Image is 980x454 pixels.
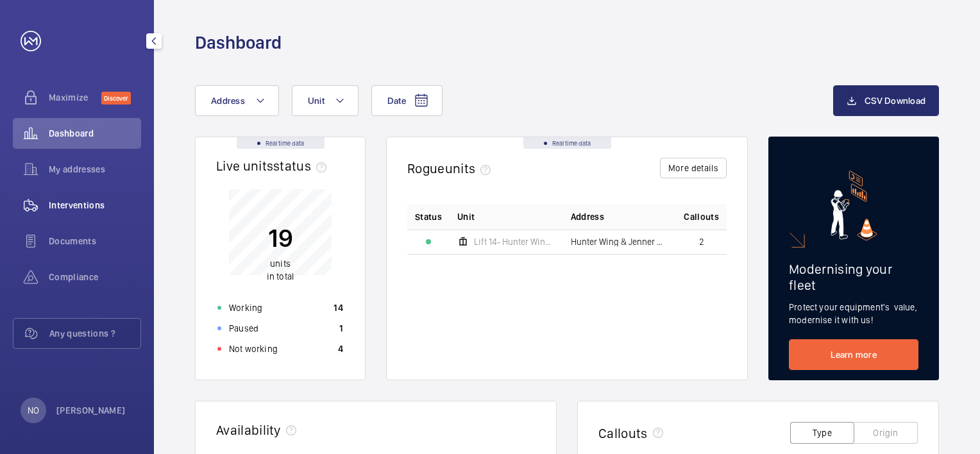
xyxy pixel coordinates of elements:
span: status [273,158,332,174]
h2: Live units [216,158,332,174]
span: units [445,160,496,176]
span: Address [211,96,245,106]
p: Paused [229,322,258,335]
span: Hunter Wing & Jenner Wing - [GEOGRAPHIC_DATA] [571,237,669,246]
p: [PERSON_NAME] [56,404,126,417]
span: Documents [49,235,141,248]
p: Status [415,210,442,223]
button: More details [660,158,727,178]
button: CSV Download [833,85,939,116]
img: marketing-card.svg [831,171,877,240]
button: Address [195,85,279,116]
span: Any questions ? [49,327,140,340]
p: in total [267,257,294,283]
button: Origin [854,422,918,444]
h1: Dashboard [195,31,282,55]
h2: Modernising your fleet [789,261,918,293]
p: 1 [339,322,343,335]
div: Real time data [237,137,325,149]
span: units [270,258,291,269]
h2: Rogue [407,160,496,176]
button: Date [371,85,443,116]
span: Unit [457,210,475,223]
span: Lift 14- Hunter Wing (7FL) [474,237,555,246]
h2: Callouts [598,425,648,441]
h2: Availability [216,422,281,438]
span: Compliance [49,271,141,283]
span: Callouts [684,210,719,223]
p: Working [229,301,262,314]
span: Unit [308,96,325,106]
span: Dashboard [49,127,141,140]
p: 14 [334,301,343,314]
p: Not working [229,342,278,355]
span: My addresses [49,163,141,176]
span: 2 [699,237,704,246]
span: Maximize [49,91,101,104]
p: 19 [267,222,294,254]
span: Discover [101,92,131,105]
span: Interventions [49,199,141,212]
button: Unit [292,85,359,116]
span: CSV Download [865,96,925,106]
div: Real time data [523,137,611,149]
p: 4 [338,342,343,355]
p: NO [28,404,39,417]
p: Protect your equipment's value, modernise it with us! [789,301,918,326]
span: Date [387,96,406,106]
span: Address [571,210,604,223]
button: Type [790,422,854,444]
a: Learn more [789,339,918,370]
